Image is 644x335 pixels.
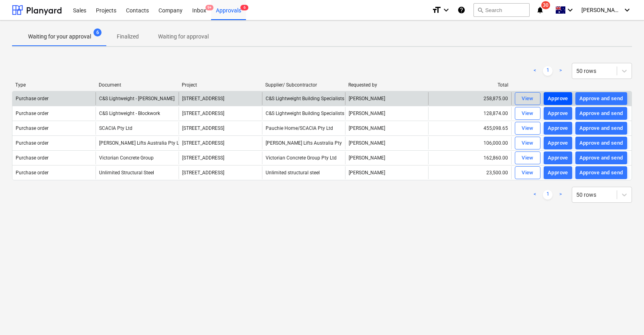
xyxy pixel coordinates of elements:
div: Unlimited Structural Steel [99,170,154,176]
button: View [515,166,540,179]
div: C&S Lightweight - [PERSON_NAME] [99,96,175,101]
div: Approve and send [579,124,623,133]
div: Pauchie Home/SCACIA Pty Ltd [262,122,345,135]
div: Approve and send [579,168,623,178]
span: 76 Beach Rd, Sandringham [182,140,224,146]
button: Approve and send [575,107,627,120]
button: Approve [544,166,572,179]
button: Approve [544,137,572,149]
div: Victorian Concrete Group Pty Ltd [262,151,345,164]
a: Page 1 is your current page [543,190,553,200]
div: SCACIA Pty Ltd [99,125,132,131]
div: C&S Lightweight Building Specialists PTY LTD [262,92,345,105]
div: 128,874.00 [428,107,511,120]
div: [PERSON_NAME] [345,137,428,149]
div: 258,875.00 [428,92,511,105]
span: 6 [93,28,102,36]
span: 76 Beach Rd, Sandringham [182,125,224,131]
div: [PERSON_NAME] [345,92,428,105]
i: format_size [432,5,441,15]
button: Approve [544,107,572,120]
button: View [515,92,540,105]
i: keyboard_arrow_down [441,5,451,15]
div: [PERSON_NAME] [345,107,428,120]
a: Previous page [530,66,540,76]
div: Purchase order [16,170,49,176]
a: Page 1 is your current page [543,66,553,76]
div: Approve and send [579,153,623,163]
iframe: Chat Widget [604,297,644,335]
div: Unlimited structural steel [262,166,345,179]
i: notifications [536,5,544,15]
button: Approve [544,92,572,105]
i: keyboard_arrow_down [622,5,632,15]
div: Purchase order [16,111,49,116]
div: 23,500.00 [428,166,511,179]
span: 6 [240,5,248,10]
div: 455,098.65 [428,122,511,135]
i: Knowledge base [457,5,465,15]
button: View [515,107,540,120]
span: 76 Beach Rd, Sandringham [182,155,224,161]
span: 30 [541,1,550,9]
div: C&S Lightweight Building Specialists PTY LTD [262,107,345,120]
button: Approve and send [575,166,627,179]
div: View [522,124,534,133]
button: Approve and send [575,122,627,135]
div: Approve [548,94,568,103]
div: Approve and send [579,139,623,148]
div: [PERSON_NAME] [345,166,428,179]
button: Search [473,3,530,17]
span: search [477,7,484,13]
div: C&S Lightweight - Blockwork [99,111,160,116]
div: Approve [548,139,568,148]
a: Previous page [530,190,540,200]
div: View [522,168,534,178]
div: Type [15,82,92,88]
div: View [522,139,534,148]
div: [PERSON_NAME] Lifts Australia Pty [262,137,345,149]
div: Purchase order [16,125,49,131]
div: Supplier/ Subcontractor [265,82,342,88]
div: Purchase order [16,155,49,161]
p: Finalized [117,32,139,41]
div: View [522,109,534,118]
div: Victorian Concrete Group [99,155,154,161]
button: View [515,151,540,164]
span: 9+ [205,5,213,10]
button: View [515,137,540,149]
div: 106,000.00 [428,137,511,149]
p: Waiting for your approval [28,32,91,41]
div: [PERSON_NAME] Lifts Australia Pty Ltd [99,140,183,146]
div: View [522,94,534,103]
span: [PERSON_NAME] [581,7,622,13]
i: keyboard_arrow_down [565,5,575,15]
div: Purchase order [16,96,49,101]
div: Approve and send [579,94,623,103]
button: Approve [544,151,572,164]
div: 162,860.00 [428,151,511,164]
div: [PERSON_NAME] [345,151,428,164]
div: Purchase order [16,140,49,146]
div: Total [432,82,509,88]
button: View [515,122,540,135]
div: View [522,153,534,163]
span: 76 Beach Rd, Sandringham [182,96,224,101]
button: Approve and send [575,151,627,164]
div: [PERSON_NAME] [345,122,428,135]
button: Approve and send [575,137,627,149]
span: 76 Beach Rd, Sandringham [182,111,224,116]
div: Project [182,82,259,88]
div: Document [99,82,176,88]
a: Next page [556,66,565,76]
div: Approve and send [579,109,623,118]
div: Approve [548,124,568,133]
a: Next page [556,190,565,200]
p: Waiting for approval [158,32,209,41]
div: Requested by [348,82,425,88]
div: Approve [548,168,568,178]
span: 76 Beach Rd, Sandringham [182,170,224,176]
div: Approve [548,153,568,163]
div: Approve [548,109,568,118]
